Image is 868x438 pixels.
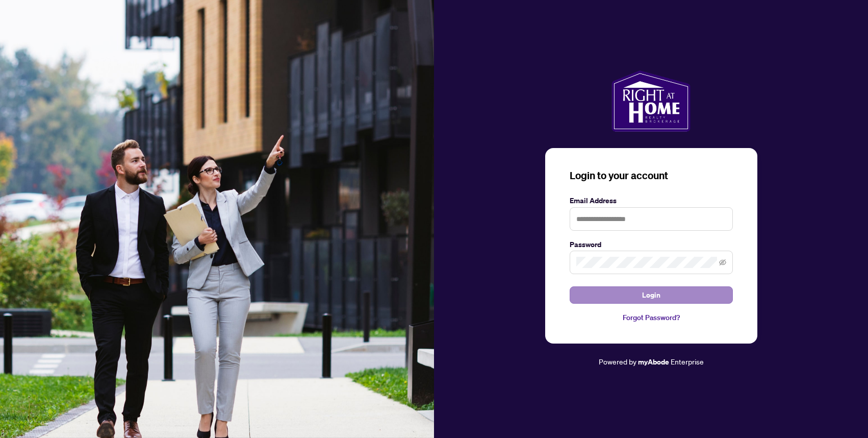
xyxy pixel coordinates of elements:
[671,357,704,366] span: Enterprise
[638,356,669,368] a: myAbode
[570,239,733,250] label: Password
[570,286,733,304] button: Login
[642,287,660,303] span: Login
[611,70,691,132] img: ma-logo
[570,195,733,206] label: Email Address
[570,312,733,323] a: Forgot Password?
[570,168,733,183] h3: Login to your account
[719,259,726,266] span: eye-invisible
[599,357,636,366] span: Powered by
